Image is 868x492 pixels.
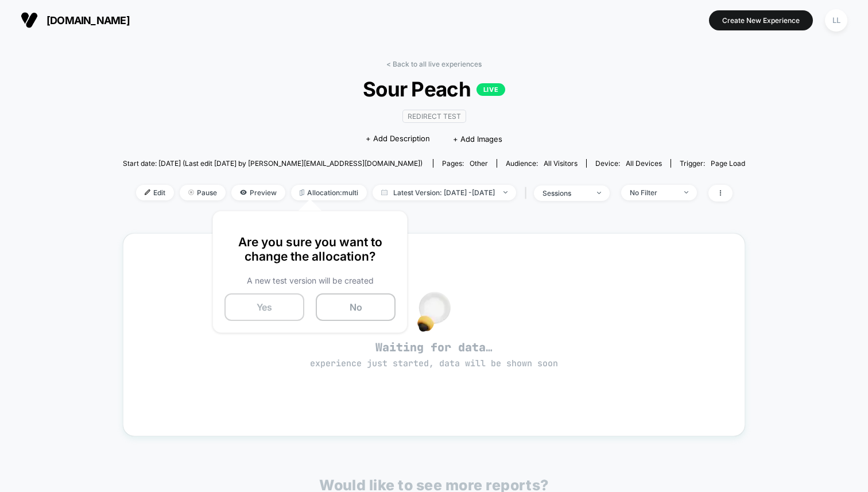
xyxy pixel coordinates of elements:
span: Page Load [711,159,745,168]
span: All Visitors [544,159,578,168]
img: end [503,191,507,193]
img: no_data [417,292,451,332]
span: Latest Version: [DATE] - [DATE] [373,185,516,200]
img: calendar [381,189,387,195]
p: LIVE [476,83,505,96]
span: [DOMAIN_NAME] [46,14,130,26]
span: Start date: [DATE] (Last edit [DATE] by [PERSON_NAME][EMAIL_ADDRESS][DOMAIN_NAME]) [123,159,423,168]
span: Preview [231,185,285,200]
div: Audience: [506,159,578,168]
span: | [522,185,534,202]
button: Create New Experience [709,10,813,30]
p: Are you sure you want to change the allocation? [224,235,396,264]
span: + Add Description [366,133,430,145]
button: Yes [224,293,304,321]
div: Trigger: [680,159,745,168]
span: Allocation: multi [291,185,367,200]
span: all devices [626,159,662,168]
span: Pause [180,185,226,200]
button: [DOMAIN_NAME] [17,11,133,29]
div: sessions [542,189,588,197]
img: rebalance [300,189,304,196]
div: No Filter [630,188,676,197]
p: A new test version will be created [224,276,396,285]
span: + Add Images [453,134,502,144]
img: end [188,189,194,195]
div: LL [825,9,847,32]
img: edit [145,189,150,195]
span: experience just started, data will be shown soon [310,358,558,369]
span: Sour Peach [154,77,714,101]
img: Visually logo [21,11,38,29]
a: < Back to all live experiences [386,60,482,68]
span: Waiting for data… [144,340,724,370]
button: LL [821,9,851,32]
span: Edit [136,185,174,200]
button: No [316,293,396,321]
span: other [470,159,488,168]
span: Device: [586,159,671,168]
span: Redirect Test [402,110,466,123]
img: end [597,192,601,194]
img: end [684,191,688,193]
div: Pages: [442,159,488,168]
